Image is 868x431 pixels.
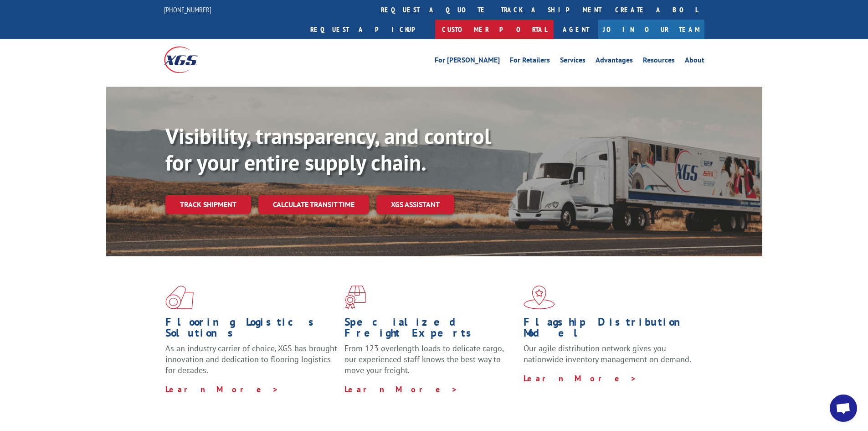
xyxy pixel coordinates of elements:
[685,57,704,67] a: About
[165,286,194,309] img: xgs-icon-total-supply-chain-intelligence-red
[510,57,550,67] a: For Retailers
[830,395,857,422] a: Open chat
[344,343,517,384] p: From 123 overlength loads to delicate cargo, our experienced staff knows the best way to move you...
[165,122,491,177] b: Visibility, transparency, and control for your entire supply chain.
[344,317,517,343] h1: Specialized Freight Experts
[258,195,369,214] a: Calculate transit time
[165,317,338,343] h1: Flooring Logistics Solutions
[435,57,500,67] a: For [PERSON_NAME]
[554,20,598,39] a: Agent
[303,20,435,39] a: Request a pickup
[643,57,675,67] a: Resources
[165,384,279,395] a: Learn More >
[524,286,555,309] img: xgs-icon-flagship-distribution-model-red
[344,384,458,395] a: Learn More >
[435,20,554,39] a: Customer Portal
[596,57,633,67] a: Advantages
[598,20,704,39] a: Join Our Team
[165,195,251,214] a: Track shipment
[165,343,337,375] span: As an industry carrier of choice, XGS has brought innovation and dedication to flooring logistics...
[560,57,586,67] a: Services
[376,195,454,214] a: XGS ASSISTANT
[524,317,696,343] h1: Flagship Distribution Model
[344,286,366,309] img: xgs-icon-focused-on-flooring-red
[524,343,691,364] span: Our agile distribution network gives you nationwide inventory management on demand.
[164,5,211,14] a: [PHONE_NUMBER]
[524,373,637,384] a: Learn More >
